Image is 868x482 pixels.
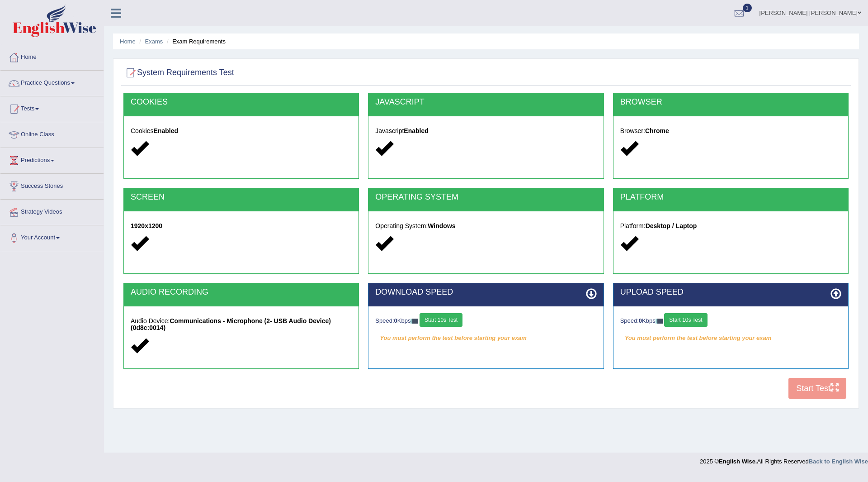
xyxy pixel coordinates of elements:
[620,313,841,329] div: Speed: Kbps
[131,288,352,297] h2: AUDIO RECORDING
[620,98,841,107] h2: BROWSER
[145,38,163,45] a: Exams
[700,453,868,466] div: 2025 © All Rights Reserved
[375,193,596,202] h2: OPERATING SYSTEM
[620,288,841,297] h2: UPLOAD SPEED
[809,458,868,465] a: Back to English Wise
[404,127,428,134] strong: Enabled
[375,313,596,329] div: Speed: Kbps
[620,128,841,134] h5: Browser:
[410,319,418,324] img: ajax-loader-fb-connection.gif
[0,148,104,171] a: Predictions
[646,222,697,229] strong: Desktop / Laptop
[131,193,352,202] h2: SCREEN
[620,331,841,345] em: You must perform the test before starting your exam
[0,45,104,67] a: Home
[375,331,596,345] em: You must perform the test before starting your exam
[0,71,104,93] a: Practice Questions
[0,122,104,145] a: Online Class
[375,128,596,134] h5: Javascript
[375,223,596,229] h5: Operating System:
[639,317,642,324] strong: 0
[620,223,841,229] h5: Platform:
[0,225,104,248] a: Your Account
[420,313,462,327] button: Start 10s Test
[120,38,136,45] a: Home
[375,288,596,297] h2: DOWNLOAD SPEED
[0,200,104,222] a: Strategy Videos
[375,98,596,107] h2: JAVASCRIPT
[0,96,104,119] a: Tests
[131,222,162,229] strong: 1920x1200
[664,313,707,327] button: Start 10s Test
[743,4,752,12] span: 1
[0,174,104,196] a: Success Stories
[131,98,352,107] h2: COOKIES
[123,66,234,80] h2: System Requirements Test
[656,319,663,324] img: ajax-loader-fb-connection.gif
[428,222,455,229] strong: Windows
[645,127,669,134] strong: Chrome
[165,37,226,46] li: Exam Requirements
[394,317,397,324] strong: 0
[131,317,331,331] strong: Communications - Microphone (2- USB Audio Device) (0d8c:0014)
[719,458,757,465] strong: English Wise.
[620,193,841,202] h2: PLATFORM
[131,128,352,134] h5: Cookies
[131,318,352,332] h5: Audio Device:
[154,127,178,134] strong: Enabled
